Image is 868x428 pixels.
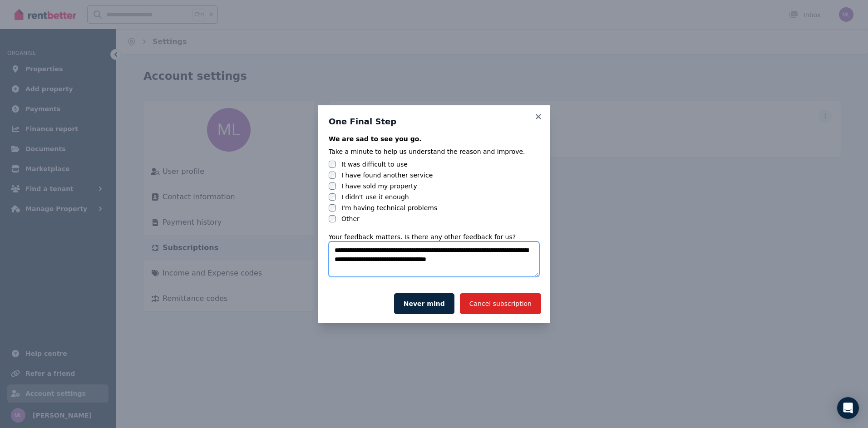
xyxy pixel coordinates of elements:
label: I'm having technical problems [341,203,437,212]
label: I have sold my property [341,182,417,191]
label: Other [341,214,360,223]
div: Take a minute to help us understand the reason and improve. [329,147,539,156]
label: I have found another service [341,171,433,180]
label: I didn't use it enough [341,192,409,202]
div: Open Intercom Messenger [837,397,859,419]
button: Never mind [394,293,454,314]
h3: One Final Step [329,116,539,127]
label: It was difficult to use [341,160,408,169]
div: We are sad to see you go. [329,134,539,143]
button: Cancel subscription [460,293,541,314]
div: Your feedback matters. Is there any other feedback for us? [329,232,539,241]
